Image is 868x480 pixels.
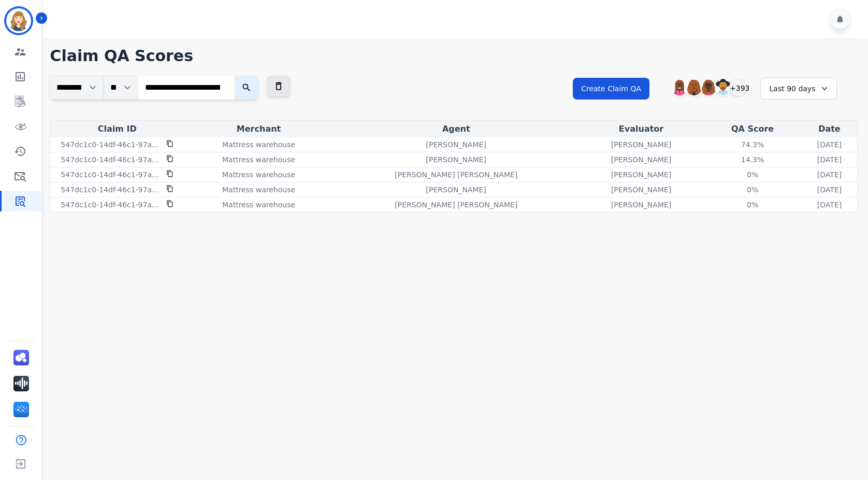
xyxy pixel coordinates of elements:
[817,170,842,180] p: [DATE]
[611,139,671,150] p: [PERSON_NAME]
[817,154,842,165] p: [DATE]
[395,170,517,180] p: [PERSON_NAME] [PERSON_NAME]
[729,170,776,180] div: 0%
[817,139,842,150] p: [DATE]
[61,154,160,165] p: 547dc1c0-14df-46c1-97a1-b66194e8c7b5
[729,154,776,165] div: 14.3%
[729,79,747,96] div: +393
[336,123,577,135] div: Agent
[6,8,31,33] img: Bordered avatar
[729,185,776,195] div: 0%
[804,123,855,135] div: Date
[611,154,671,165] p: [PERSON_NAME]
[61,200,160,210] p: 547dc1c0-14df-46c1-97a1-b66194e8c7b5
[222,154,295,165] p: Mattress warehouse
[52,123,182,135] div: Claim ID
[50,47,858,65] h1: Claim QA Scores
[573,78,649,100] button: Create Claim QA
[426,154,486,165] p: [PERSON_NAME]
[729,200,776,210] div: 0%
[61,185,160,195] p: 547dc1c0-14df-46c1-97a1-b66194e8c7b5
[222,200,295,210] p: Mattress warehouse
[222,139,295,150] p: Mattress warehouse
[611,170,671,180] p: [PERSON_NAME]
[705,123,800,135] div: QA Score
[61,139,160,150] p: 547dc1c0-14df-46c1-97a1-b66194e8c7b5
[611,200,671,210] p: [PERSON_NAME]
[61,170,160,180] p: 547dc1c0-14df-46c1-97a1-b66194e8c7b5
[729,139,776,150] div: 74.3%
[222,170,295,180] p: Mattress warehouse
[581,123,701,135] div: Evaluator
[760,78,837,100] div: Last 90 days
[426,185,486,195] p: [PERSON_NAME]
[817,185,842,195] p: [DATE]
[611,185,671,195] p: [PERSON_NAME]
[817,200,842,210] p: [DATE]
[395,200,517,210] p: [PERSON_NAME] [PERSON_NAME]
[222,185,295,195] p: Mattress warehouse
[426,139,486,150] p: [PERSON_NAME]
[186,123,331,135] div: Merchant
